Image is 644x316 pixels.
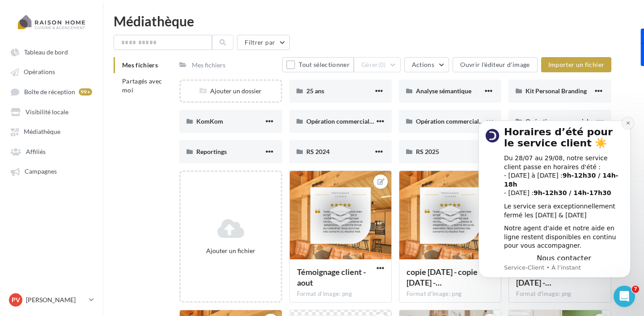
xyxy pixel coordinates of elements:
span: 25 ans [306,87,324,95]
span: Affiliés [26,148,46,155]
span: Kit Personal Branding [525,87,587,95]
a: Boîte de réception 99+ [5,83,97,100]
span: Partagés avec moi [122,77,162,94]
div: Ajouter un fichier [184,246,277,255]
span: Visibilité locale [25,108,68,116]
span: 7 [632,286,639,293]
div: Mots-clés [111,53,137,58]
span: Importer un fichier [548,61,605,68]
a: Opérations [5,63,97,79]
span: Mes fichiers [122,61,158,69]
span: Actions [412,61,434,68]
span: Médiathèque [24,128,60,136]
img: website_grey.svg [14,23,21,30]
div: 99+ [79,88,92,96]
span: Opérations [24,68,55,76]
button: Ouvrir l'éditeur d'image [453,57,537,72]
button: Actions [404,57,449,72]
span: Témoignage client - aout [297,267,366,287]
div: Domaine: [DOMAIN_NAME] [23,23,101,30]
div: Médiathèque [114,14,633,28]
span: Campagnes [25,168,57,175]
span: Reportings [196,148,227,155]
img: logo_orange.svg [14,14,21,21]
button: Filtrer par [237,35,290,50]
span: RS 2025 [416,148,439,155]
button: Gérer(0) [354,57,401,72]
span: Opération commerciale rentrée 2024 [416,117,520,125]
div: v 4.0.24 [25,14,44,21]
a: Médiathèque [5,123,97,139]
button: Tout sélectionner [282,57,354,72]
a: Affiliés [5,143,97,159]
span: KomKom [196,117,223,125]
span: RS 2024 [306,148,330,155]
span: Boîte de réception [24,88,75,96]
span: PV [12,295,20,304]
span: Opération commerciale octobre [306,117,396,125]
a: Tableau de bord [5,44,97,60]
div: Format d'image: png [516,290,603,298]
span: Analyse sémantique [416,87,471,95]
iframe: Intercom notifications message [465,114,644,292]
span: (0) [378,61,386,68]
div: Format d'image: png [297,290,384,298]
div: Format d'image: png [407,290,494,298]
span: copie 25-07-2025 - copie 25-07-2025 - copie 18-07-2025 - Témoignage client [407,267,478,287]
a: PV [PERSON_NAME] [7,291,96,308]
div: Ajouter un dossier [181,87,280,96]
p: [PERSON_NAME] [26,295,85,304]
div: Mes fichiers [192,61,225,70]
iframe: Intercom live chat [614,286,635,307]
a: Campagnes [5,163,97,179]
img: tab_keywords_by_traffic_grey.svg [102,52,109,59]
button: Importer un fichier [541,57,612,72]
img: tab_domain_overview_orange.svg [36,52,43,59]
div: Domaine [46,53,69,58]
span: Tableau de bord [24,48,68,56]
a: Visibilité locale [5,104,97,120]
